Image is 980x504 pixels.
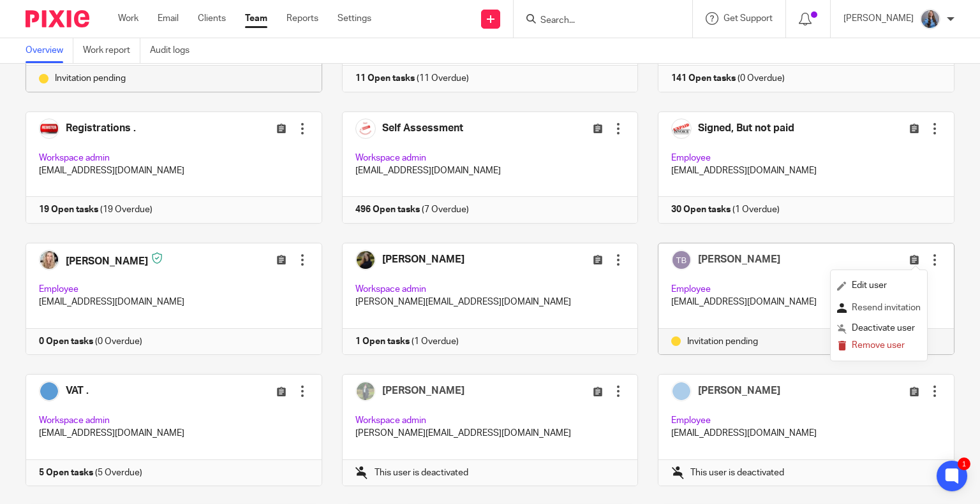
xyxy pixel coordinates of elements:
[286,12,318,25] a: Reports
[852,324,915,333] span: Deactivate user
[671,335,941,348] div: Invitation pending
[158,12,179,25] a: Email
[852,303,921,312] span: Resend invitation
[539,15,654,27] input: Search
[338,12,371,25] a: Settings
[245,12,267,25] a: Team
[118,12,138,25] a: Work
[671,296,941,308] p: [EMAIL_ADDRESS][DOMAIN_NAME]
[26,38,73,63] a: Overview
[671,283,941,296] p: Employee
[843,12,914,25] p: [PERSON_NAME]
[83,38,140,63] a: Work report
[724,14,773,23] span: Get Support
[837,299,921,318] a: Resend invitation
[958,457,970,470] div: 1
[150,38,199,63] a: Audit logs
[671,250,692,270] img: svg%3E
[837,320,921,337] button: Deactivate user
[39,72,309,85] div: Invitation pending
[26,10,89,27] img: Pixie
[852,341,905,350] span: Remove user
[837,277,921,296] a: Edit user
[852,281,887,290] span: Edit user
[837,338,921,354] button: Remove user
[698,254,780,264] span: [PERSON_NAME]
[920,9,940,29] img: Amanda-scaled.jpg
[198,12,226,25] a: Clients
